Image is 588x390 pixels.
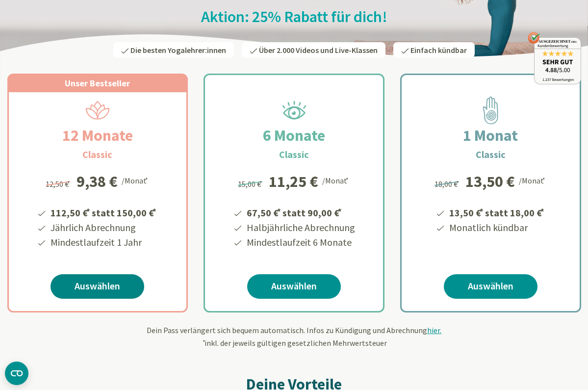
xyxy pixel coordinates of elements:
[245,220,355,235] li: Halbjährliche Abrechnung
[427,325,441,335] span: hier.
[279,147,309,162] h3: Classic
[7,7,581,26] h2: Aktion: 25% Rabatt für dich!
[130,45,226,55] span: Die besten Yogalehrer:innen
[245,204,355,220] li: 67,50 € statt 90,00 €
[247,274,341,299] a: Auswählen
[448,220,546,235] li: Monatlich kündbar
[238,179,264,189] span: 15,00 €
[82,147,112,162] h3: Classic
[269,174,318,189] div: 11,25 €
[410,45,467,55] span: Einfach kündbar
[435,179,460,189] span: 18,00 €
[202,338,387,348] span: inkl. der jeweils gültigen gesetzlichen Mehrwertsteuer
[7,324,581,349] div: Dein Pass verlängert sich bequem automatisch. Infos zu Kündigung und Abrechnung
[49,204,158,220] li: 112,50 € statt 150,00 €
[528,32,581,84] img: ausgezeichnet_badge.png
[444,274,537,299] a: Auswählen
[77,174,118,189] div: 9,38 €
[65,78,130,89] span: Unser Bestseller
[46,179,72,189] span: 12,50 €
[5,362,28,385] button: CMP-Widget öffnen
[49,235,158,250] li: Mindestlaufzeit 1 Jahr
[465,174,515,189] div: 13,50 €
[49,220,158,235] li: Jährlich Abrechnung
[259,45,378,55] span: Über 2.000 Videos und Live-Klassen
[519,174,547,186] div: /Monat
[239,124,349,147] h2: 6 Monate
[122,174,150,186] div: /Monat
[439,124,541,147] h2: 1 Monat
[448,204,546,220] li: 13,50 € statt 18,00 €
[476,147,506,162] h3: Classic
[322,174,350,186] div: /Monat
[51,274,144,299] a: Auswählen
[39,124,156,147] h2: 12 Monate
[245,235,355,250] li: Mindestlaufzeit 6 Monate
